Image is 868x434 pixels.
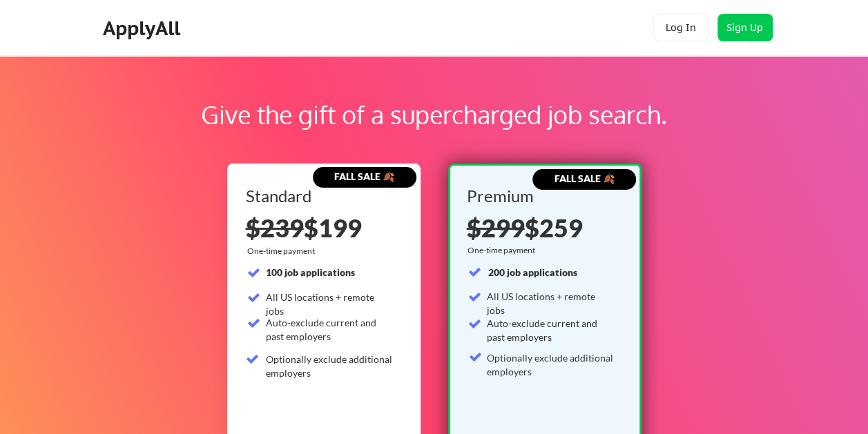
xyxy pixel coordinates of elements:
[717,14,773,41] button: Sign Up
[487,351,615,378] div: Optionally exclude additional employers
[467,215,619,240] div: $259
[488,266,577,278] strong: 200 job applications
[554,172,615,184] strong: FALL SALE 🍂
[334,170,394,182] strong: FALL SALE 🍂
[266,266,355,278] strong: 100 job applications
[467,213,525,243] s: $299
[467,188,619,204] div: Premium
[266,353,394,379] div: Optionally exclude additional employers
[88,96,780,133] div: Give the gift of a supercharged job search.
[487,290,615,317] div: All US locations + remote jobs
[266,290,394,317] div: All US locations + remote jobs
[266,316,394,343] div: Auto-exclude current and past employers
[246,188,397,204] div: Standard
[247,246,319,257] div: One-time payment
[467,245,540,256] div: One-time payment
[246,213,304,243] s: $239
[246,215,402,240] div: $199
[653,14,708,41] button: Log In
[103,17,184,40] div: ApplyAll
[487,317,615,344] div: Auto-exclude current and past employers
